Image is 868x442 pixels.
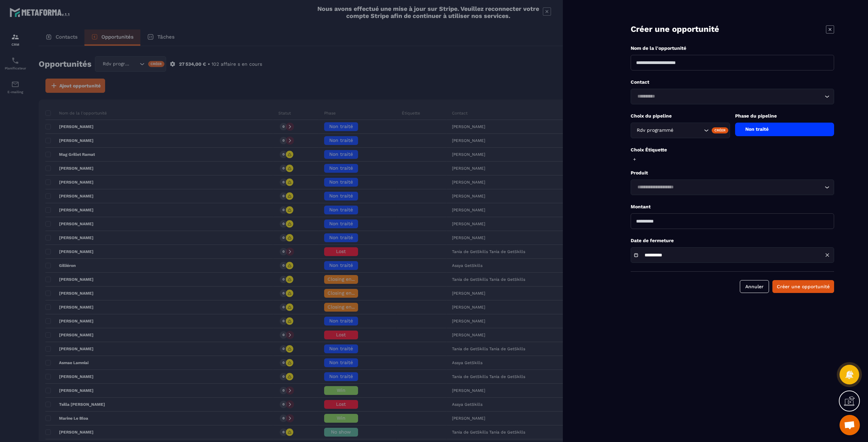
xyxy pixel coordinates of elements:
[631,204,834,210] p: Montant
[631,24,719,35] p: Créer une opportunité
[631,237,834,244] p: Date de fermeture
[631,123,730,138] div: Search for option
[631,89,834,104] div: Search for option
[635,184,823,191] input: Search for option
[631,113,730,119] p: Choix du pipeline
[772,280,834,293] button: Créer une opportunité
[675,127,702,134] input: Search for option
[631,45,834,51] p: Nom de la l'opportunité
[735,113,834,119] p: Phase du pipeline
[740,280,769,293] button: Annuler
[840,415,860,435] a: Ouvrir le chat
[631,147,834,153] p: Choix Étiquette
[712,127,728,133] div: Créer
[631,170,834,176] p: Produit
[631,180,834,195] div: Search for option
[635,127,675,134] span: Rdv programmé
[635,93,823,100] input: Search for option
[631,79,834,85] p: Contact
